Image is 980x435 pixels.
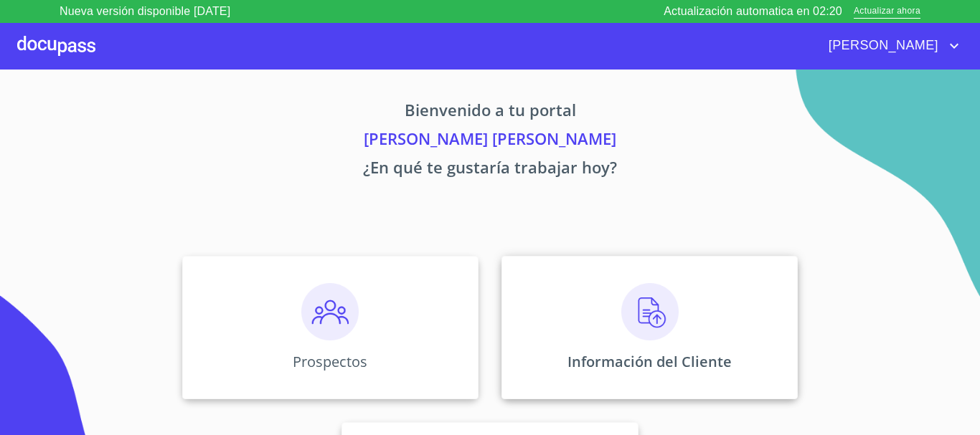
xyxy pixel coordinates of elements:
p: ¿En qué te gustaría trabajar hoy? [48,156,932,184]
p: [PERSON_NAME] [PERSON_NAME] [48,127,932,156]
span: Actualizar ahora [854,4,920,19]
p: Nueva versión disponible [DATE] [60,3,230,20]
p: Información del Cliente [567,352,732,371]
button: account of current user [818,34,963,57]
img: prospectos.png [301,283,359,340]
img: carga.png [621,283,679,340]
p: Actualización automatica en 02:20 [664,3,842,20]
p: Prospectos [293,352,367,371]
span: [PERSON_NAME] [818,34,946,57]
p: Bienvenido a tu portal [48,98,932,127]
